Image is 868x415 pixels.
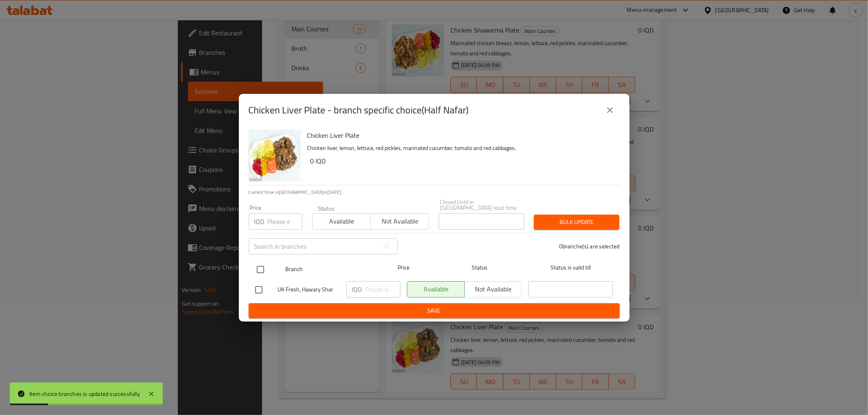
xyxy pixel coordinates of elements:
[310,155,613,167] h6: 0 IQD
[528,263,613,273] span: Status is valid till
[534,215,619,230] button: Bulk update
[29,389,140,398] div: Item choice branches is updated successfully
[307,130,613,141] h6: Chicken Liver Plate
[249,238,379,254] input: Search in branches
[278,285,340,295] span: UK Fresh, Hawary Shar
[249,130,301,182] img: Chicken Liver Plate
[437,263,522,273] span: Status
[370,213,429,230] button: Not available
[255,306,613,316] span: Save
[316,215,367,227] span: Available
[376,263,431,273] span: Price
[307,143,613,153] p: Chicken liver, lemon, lettuce, red pickles, marinated cucumber, tomato and red cabbages.
[600,100,620,120] button: close
[249,104,469,117] h2: Chicken Liver Plate - branch specific choice(Half Nafar)
[285,264,370,274] span: Branch
[254,217,265,226] p: IQD
[540,217,613,227] span: Bulk update
[249,303,620,318] button: Save
[365,281,400,298] input: Please enter price
[249,189,620,196] p: Current time in [GEOGRAPHIC_DATA] is [DATE]
[352,285,362,294] p: IQD
[268,213,302,230] input: Please enter price
[312,213,371,230] button: Available
[559,242,620,250] p: 0 branche(s) are selected
[374,215,426,227] span: Not available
